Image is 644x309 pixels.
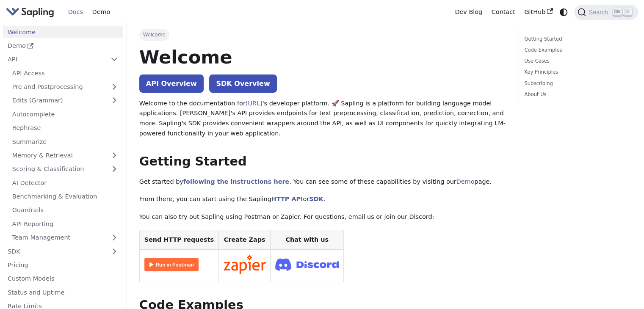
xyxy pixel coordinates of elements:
a: Custom Models [3,273,123,285]
a: AI Detector [8,177,123,189]
a: Rephrase [8,122,123,134]
a: Scoring & Classification [8,163,123,175]
a: Guardrails [8,204,123,216]
a: Pricing [3,259,123,271]
button: Expand sidebar category 'SDK' [106,245,123,257]
th: Send HTTP requests [139,230,218,250]
h2: Getting Started [139,154,506,169]
a: Docs [64,6,88,19]
a: Use Cases [524,57,629,65]
a: Demo [88,6,115,19]
a: Getting Started [524,35,629,43]
button: Search (Ctrl+K) [574,5,638,20]
img: Run in Postman [144,258,199,271]
a: Summarize [8,135,123,148]
p: Get started by . You can see some of these capabilities by visiting our page. [139,177,506,187]
a: Sapling.ai [6,6,57,18]
a: Benchmarking & Evaluation [8,190,123,203]
a: Edits (Grammar) [8,94,123,107]
h1: Welcome [139,46,506,69]
img: Join Discord [275,256,339,273]
p: Welcome to the documentation for 's developer platform. 🚀 Sapling is a platform for building lang... [139,99,506,139]
a: Memory & Retrieval [8,149,123,162]
a: About Us [524,91,629,99]
nav: Breadcrumbs [139,29,506,41]
a: Demo [456,178,475,185]
a: Dev Blog [450,6,486,19]
img: Connect in Zapier [224,255,266,274]
a: SDK Overview [209,74,276,93]
a: API Overview [139,74,204,93]
a: API [3,53,106,66]
a: Code Examples [524,46,629,54]
a: Welcome [3,26,123,38]
kbd: K [623,8,632,16]
a: Subscribing [524,80,629,88]
a: GitHub [520,6,557,19]
a: API Reporting [8,218,123,230]
a: Contact [487,6,520,19]
a: Key Principles [524,68,629,76]
a: Autocomplete [8,108,123,120]
a: following the instructions here [183,178,289,185]
button: Switch between dark and light mode (currently system mode) [558,6,570,18]
button: Collapse sidebar category 'API' [106,53,123,66]
a: Demo [3,40,123,52]
p: You can also try out Sapling using Postman or Zapier. For questions, email us or join our Discord: [139,212,506,222]
span: Search [586,9,613,16]
a: API Access [8,67,123,79]
a: [URL] [246,100,263,107]
a: SDK [3,245,106,257]
a: SDK [309,196,323,202]
th: Chat with us [271,230,344,250]
th: Create Zaps [218,230,271,250]
img: Sapling.ai [6,6,54,18]
a: Pre and Postprocessing [8,81,123,93]
a: Team Management [8,232,123,244]
span: Welcome [139,29,169,41]
a: Status and Uptime [3,286,123,298]
p: From there, you can start using the Sapling or . [139,194,506,204]
a: HTTP API [271,196,303,202]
